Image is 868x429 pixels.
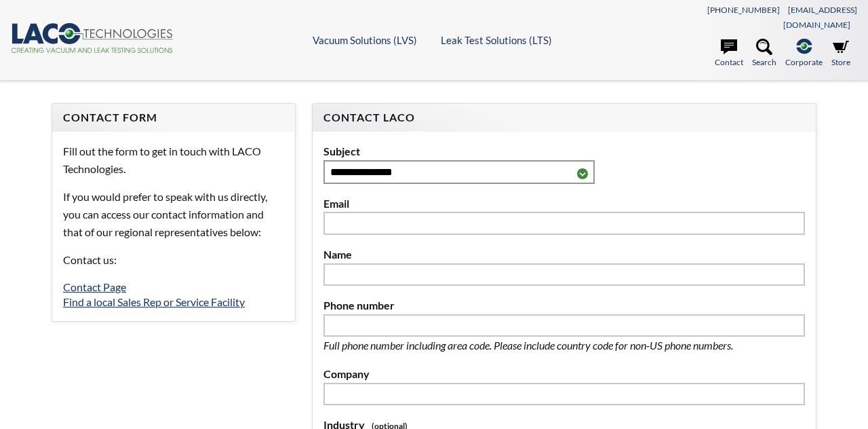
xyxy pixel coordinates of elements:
[715,39,743,69] a: Contact
[752,39,776,69] a: Search
[63,280,126,293] a: Contact Page
[63,143,284,177] p: Fill out the form to get in touch with LACO Technologies.
[831,39,850,69] a: Store
[63,188,284,240] p: If you would prefer to speak with us directly, you can access our contact information and that of...
[323,246,805,263] label: Name
[63,295,245,308] a: Find a local Sales Rep or Service Facility
[783,5,857,30] a: [EMAIL_ADDRESS][DOMAIN_NAME]
[313,34,417,46] a: Vacuum Solutions (LVS)
[323,337,778,354] p: Full phone number including area code. Please include country code for non-US phone numbers.
[441,34,552,46] a: Leak Test Solutions (LTS)
[63,111,284,125] h4: Contact Form
[323,111,805,125] h4: Contact LACO
[323,297,805,314] label: Phone number
[323,143,805,160] label: Subject
[785,56,823,69] span: Corporate
[323,365,805,383] label: Company
[63,251,284,269] p: Contact us:
[323,195,805,212] label: Email
[707,5,780,15] a: [PHONE_NUMBER]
